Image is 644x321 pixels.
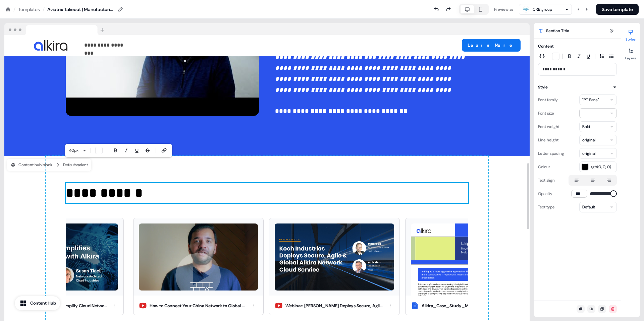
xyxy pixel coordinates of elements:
div: Font weight [538,121,559,132]
div: Bold [582,123,590,130]
div: Webinar: Chart Industries Simplify Cloud Networking with Alkira [10,303,107,309]
button: 40px [66,146,83,154]
div: / [13,6,15,13]
div: Content Hub [30,300,56,307]
img: How to Connect Your China Network to Global Operations in Minutes | Alkira [139,223,258,291]
img: Image [34,40,67,51]
button: "PT Sans" [579,94,617,105]
button: Styles [621,27,640,42]
img: Alkira_Case_Study_Medical_Manuf_More_Agile_Multicloud-3.pdf [411,223,530,296]
div: Letter spacing [538,148,564,159]
img: KOCH Webinar [275,223,394,291]
div: How to Connect Your China Network to Global Operations in Minutes | AlkiraHow to Connect Your Chi... [66,214,468,319]
button: Save template [596,4,639,15]
div: original [582,150,595,157]
div: Line height [538,135,558,145]
span: 40 px [69,147,78,154]
div: Font family [538,94,558,105]
div: Style [538,84,548,90]
div: Font size [538,108,554,119]
span: rgb(0, 0, 0) [591,164,614,170]
div: CRB group [533,6,552,13]
div: "PT Sans" [582,97,599,103]
div: original [582,137,595,143]
div: How to Connect Your China Network to Global Operations in Minutes | Alkira [150,303,247,309]
button: CRB group [519,4,572,15]
button: Style [538,84,617,90]
div: Alkira_Case_Study_Medical_Manuf_More_Agile_Multicloud-3.pdf [422,303,519,309]
div: Default [582,204,595,210]
div: Text align [538,175,555,186]
button: Learn More [462,39,521,52]
div: Preview as [494,6,514,13]
div: Colour [538,162,550,172]
button: rgb(0, 0, 0) [579,162,617,172]
div: Aviatrix Takeout | Manufacturing [47,6,114,13]
img: Browser topbar [4,23,107,35]
a: Templates [18,6,40,13]
span: Section Title [546,27,569,34]
div: Default variant [63,162,88,168]
button: Content Hub [15,296,60,310]
div: Content [538,43,554,50]
iframe: YouTube video player [3,3,221,130]
div: Webinar: [PERSON_NAME] Deploys Secure, Agile Networks with [PERSON_NAME] [285,303,383,309]
div: Opacity [538,188,552,199]
div: Content hub block [10,162,52,168]
div: Text type [538,202,555,212]
div: / [43,6,45,13]
button: Layers [621,46,640,60]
